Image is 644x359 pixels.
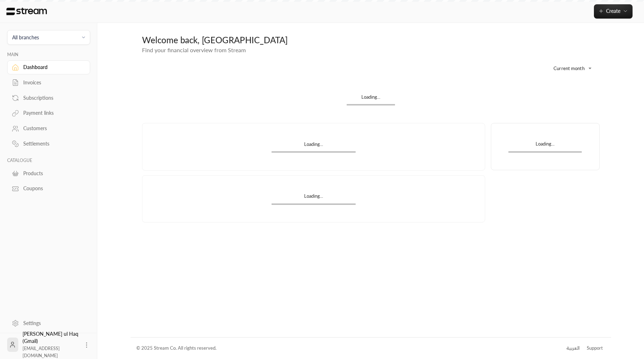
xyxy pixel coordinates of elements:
div: Current month [542,59,596,78]
div: Coupons [23,185,81,192]
div: © 2025 Stream Co. All rights reserved. [136,345,216,352]
div: [PERSON_NAME] ul Haq (Gmail) [23,330,79,359]
div: Customers [23,125,81,132]
div: Loading... [272,193,356,203]
a: Dashboard [7,60,90,74]
a: Customers [7,122,90,136]
p: CATALOGUE [7,158,90,163]
a: Payment links [7,106,90,120]
button: All branches [7,30,90,45]
div: Loading... [508,141,582,151]
img: Logo [6,8,48,15]
div: Subscriptions [23,94,81,102]
div: Loading... [272,141,356,151]
a: Coupons [7,182,90,196]
p: MAIN [7,52,90,58]
div: Settings [23,320,81,327]
a: Support [584,342,605,355]
div: العربية [566,345,580,352]
span: [EMAIL_ADDRESS][DOMAIN_NAME] [23,346,60,358]
div: Settlements [23,140,81,147]
span: Create [606,8,620,14]
button: Create [594,4,633,19]
div: Welcome back, [GEOGRAPHIC_DATA] [142,34,600,46]
div: All branches [12,34,39,41]
div: Loading... [347,94,395,104]
a: Products [7,166,90,180]
span: Find your financial overview from Stream [142,46,246,53]
a: Subscriptions [7,91,90,105]
div: Invoices [23,79,81,86]
a: Invoices [7,76,90,90]
a: Settings [7,316,90,330]
div: Products [23,170,81,177]
div: Payment links [23,109,81,117]
a: Settlements [7,137,90,151]
div: Dashboard [23,64,81,71]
